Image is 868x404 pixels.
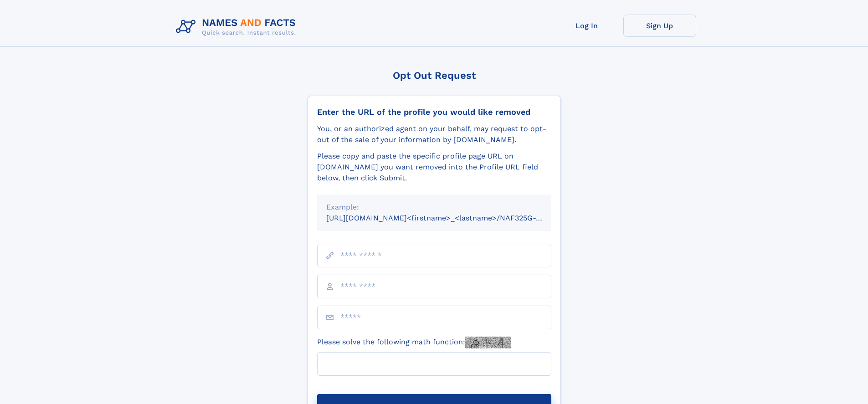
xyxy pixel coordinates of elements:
[172,15,303,39] img: Logo Names and Facts
[308,70,561,81] div: Opt Out Request
[326,214,569,222] small: [URL][DOMAIN_NAME]<firstname>_<lastname>/NAF325G-xxxxxxxx
[623,15,696,37] a: Sign Up
[317,151,551,184] div: Please copy and paste the specific profile page URL on [DOMAIN_NAME] you want removed into the Pr...
[317,123,551,145] div: You, or an authorized agent on your behalf, may request to opt-out of the sale of your informatio...
[550,15,623,37] a: Log In
[317,337,511,348] label: Please solve the following math function:
[326,202,542,213] div: Example:
[317,107,551,117] div: Enter the URL of the profile you would like removed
